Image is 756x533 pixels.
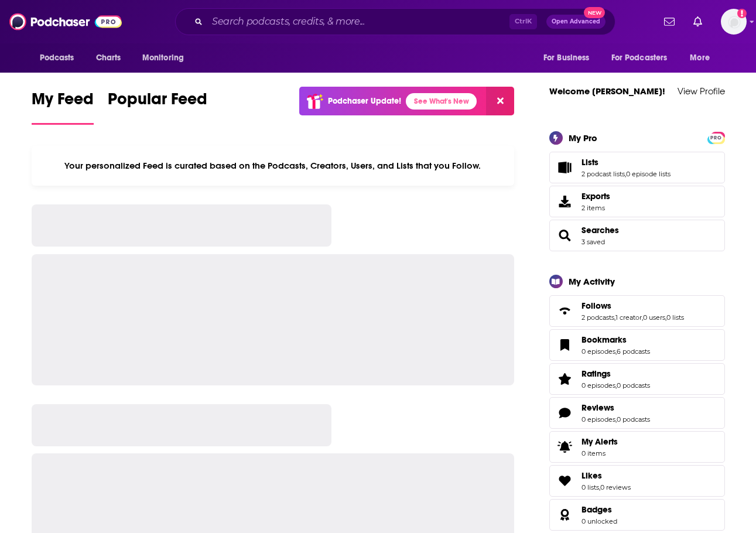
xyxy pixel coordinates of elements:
a: Reviews [553,405,577,421]
a: 2 podcast lists [581,170,625,178]
span: Ctrl K [509,14,537,29]
a: Follows [581,300,684,311]
svg: Add a profile image [737,9,747,18]
a: 0 podcasts [617,415,650,423]
a: 2 podcasts [581,313,614,322]
a: 0 lists [581,483,599,491]
a: Lists [581,157,671,168]
p: Podchaser Update! [328,96,401,106]
a: Searches [553,227,577,244]
span: , [615,347,617,356]
span: Exports [581,191,610,201]
button: open menu [32,47,90,69]
span: , [665,313,666,322]
span: Badges [581,504,612,515]
span: Podcasts [40,50,74,66]
div: My Activity [569,276,615,287]
span: Reviews [581,402,614,413]
button: open menu [134,47,199,69]
span: Follows [549,295,725,327]
a: 0 episodes [581,381,615,389]
input: Search podcasts, credits, & more... [207,12,509,31]
span: Ratings [549,363,725,395]
button: Show profile menu [721,9,747,35]
span: Lists [549,152,725,183]
a: Lists [553,159,577,176]
button: Open AdvancedNew [546,15,606,29]
a: See What's New [406,93,477,110]
a: Charts [88,47,128,69]
span: PRO [709,134,723,142]
span: Badges [549,499,725,531]
a: Welcome [PERSON_NAME]! [549,86,665,97]
img: Podchaser - Follow, Share and Rate Podcasts [9,11,122,33]
span: Likes [549,465,725,497]
a: 0 episodes [581,347,615,356]
span: For Podcasters [611,50,668,66]
span: More [690,50,710,66]
span: Likes [581,470,602,481]
a: 1 creator [615,313,642,322]
div: My Pro [569,132,597,143]
a: Badges [581,504,617,515]
img: User Profile [721,9,747,35]
span: Bookmarks [549,329,725,361]
span: Searches [549,220,725,251]
a: Likes [553,473,577,489]
a: Show notifications dropdown [659,12,679,32]
span: 2 items [581,204,610,212]
span: Charts [96,50,121,66]
span: Ratings [581,368,611,379]
span: My Alerts [581,436,618,447]
a: 6 podcasts [617,347,650,356]
div: Search podcasts, credits, & more... [175,8,615,35]
a: Ratings [553,371,577,387]
span: For Business [543,50,590,66]
span: Reviews [549,397,725,429]
a: Follows [553,303,577,319]
a: Likes [581,470,631,481]
a: Exports [549,186,725,217]
span: , [625,170,626,178]
span: New [584,7,605,18]
a: Reviews [581,402,650,413]
span: , [615,381,617,389]
span: Bookmarks [581,334,627,345]
a: 3 saved [581,238,605,246]
a: Ratings [581,368,650,379]
a: Badges [553,507,577,523]
a: Bookmarks [553,337,577,353]
a: 0 episodes [581,415,615,423]
a: View Profile [678,86,725,97]
a: My Alerts [549,431,725,463]
div: Your personalized Feed is curated based on the Podcasts, Creators, Users, and Lists that you Follow. [32,146,515,186]
span: 0 items [581,449,618,457]
a: Searches [581,225,619,235]
span: Exports [553,193,577,210]
a: Show notifications dropdown [689,12,707,32]
span: My Feed [32,89,94,116]
button: open menu [682,47,724,69]
span: Popular Feed [108,89,207,116]
span: Open Advanced [552,19,600,25]
a: 0 episode lists [626,170,671,178]
a: Popular Feed [108,89,207,125]
span: , [599,483,600,491]
span: Lists [581,157,598,168]
button: open menu [535,47,604,69]
span: Follows [581,300,611,311]
span: Logged in as BerkMarc [721,9,747,35]
a: My Feed [32,89,94,125]
span: My Alerts [553,439,577,455]
a: 0 podcasts [617,381,650,389]
a: 0 users [643,313,665,322]
button: open menu [604,47,685,69]
a: PRO [709,132,723,141]
a: 0 lists [666,313,684,322]
span: , [615,415,617,423]
span: , [614,313,615,322]
span: Monitoring [142,50,184,66]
